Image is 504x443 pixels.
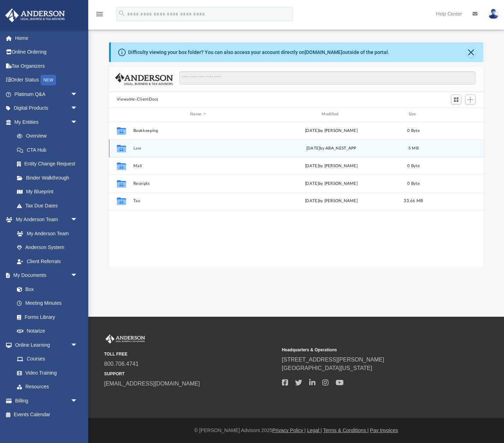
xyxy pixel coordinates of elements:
[307,427,322,433] a: Legal |
[10,241,85,255] a: Anderson System
[305,49,342,55] a: [DOMAIN_NAME]
[10,296,85,310] a: Meeting Minutes
[10,310,81,324] a: Forms Library
[71,115,85,129] span: arrow_drop_down
[407,128,420,132] span: 0 Byte
[404,199,423,203] span: 33.66 MB
[10,366,81,380] a: Video Training
[266,163,396,169] div: [DATE] by [PERSON_NAME]
[117,96,158,103] button: Viewable-ClientDocs
[5,115,88,129] a: My Entitiesarrow_drop_down
[282,347,455,353] small: Headquarters & Operations
[5,408,88,422] a: Events Calendar
[10,352,85,366] a: Courses
[118,10,126,17] i: search
[266,198,396,204] div: [DATE] by [PERSON_NAME]
[408,146,419,150] span: 5 MB
[5,87,88,101] a: Platinum Q&Aarrow_drop_down
[5,101,88,115] a: Digital Productsarrow_drop_down
[323,427,369,433] a: Terms & Conditions |
[10,199,88,213] a: Tax Due Dates
[104,361,139,367] a: 800.706.4741
[266,111,396,117] div: Modified
[488,9,499,19] img: User Pic
[112,111,130,117] div: id
[5,45,88,59] a: Online Ordering
[104,371,277,377] small: SUPPORT
[266,127,396,134] div: [DATE] by [PERSON_NAME]
[5,213,85,227] a: My Anderson Teamarrow_drop_down
[407,181,420,185] span: 0 Byte
[370,427,398,433] a: Pay Invoices
[104,334,146,344] img: Anderson Advisors Platinum Portal
[179,71,476,85] input: Search files and folders
[41,75,56,85] div: NEW
[133,181,263,186] button: Receipts
[451,95,462,104] button: Switch to Grid View
[133,146,263,151] button: Law
[431,111,480,117] div: id
[71,87,85,102] span: arrow_drop_down
[10,171,88,185] a: Binder Walkthrough
[133,111,263,117] div: Name
[465,95,476,104] button: Add
[10,254,85,268] a: Client Referrals
[10,129,88,143] a: Overview
[10,185,85,199] a: My Blueprint
[10,324,85,338] a: Notarize
[133,128,263,133] button: Bookkeeping
[5,31,88,45] a: Home
[5,394,88,408] a: Billingarrow_drop_down
[88,427,504,434] div: © [PERSON_NAME] Advisors 2025
[466,47,476,57] button: Close
[5,338,85,352] a: Online Learningarrow_drop_down
[5,73,88,87] a: Order StatusNEW
[71,268,85,283] span: arrow_drop_down
[10,282,81,296] a: Box
[128,49,389,56] div: Difficulty viewing your box folder? You can also access your account directly on outside of the p...
[133,199,263,203] button: Tax
[133,164,263,168] button: Mail
[71,394,85,408] span: arrow_drop_down
[282,365,372,371] a: [GEOGRAPHIC_DATA][US_STATE]
[95,13,104,18] a: menu
[109,122,483,268] div: grid
[104,381,200,387] a: [EMAIL_ADDRESS][DOMAIN_NAME]
[399,111,427,117] div: Size
[104,351,277,357] small: TOLL FREE
[10,380,85,394] a: Resources
[266,145,396,151] div: [DATE] by ABA_NEST_APP
[10,143,88,157] a: CTA Hub
[282,357,384,363] a: [STREET_ADDRESS][PERSON_NAME]
[5,268,85,283] a: My Documentsarrow_drop_down
[5,59,88,73] a: Tax Organizers
[95,10,104,18] i: menu
[3,8,67,22] img: Anderson Advisors Platinum Portal
[266,180,396,187] div: [DATE] by [PERSON_NAME]
[71,101,85,116] span: arrow_drop_down
[272,427,306,433] a: Privacy Policy |
[407,164,420,168] span: 0 Byte
[71,213,85,227] span: arrow_drop_down
[10,157,88,171] a: Entity Change Request
[71,338,85,352] span: arrow_drop_down
[10,226,81,241] a: My Anderson Team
